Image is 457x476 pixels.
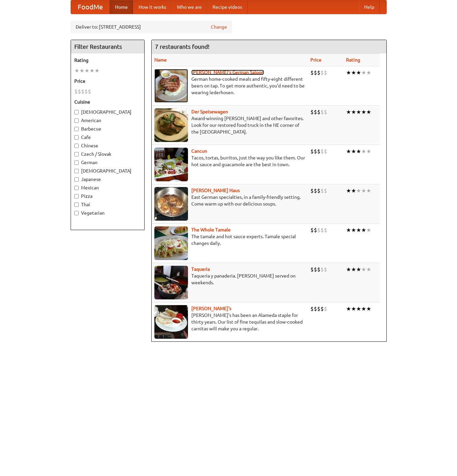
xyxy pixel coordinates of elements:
[154,226,188,260] img: wholetamale.jpg
[314,187,317,194] li: $
[74,193,141,199] label: Pizza
[320,148,324,155] li: $
[154,272,305,286] p: Taqueria y panaderia. [PERSON_NAME] served on weekends.
[74,168,141,174] label: [DEMOGRAPHIC_DATA]
[320,266,324,273] li: $
[191,227,231,232] a: The Whole Tamale
[324,266,327,273] li: $
[324,305,327,313] li: $
[74,176,141,183] label: Japanese
[314,226,317,234] li: $
[356,187,361,194] li: ★
[74,117,141,124] label: American
[191,306,231,311] a: [PERSON_NAME]'s
[324,148,327,155] li: $
[361,305,366,313] li: ★
[361,226,366,234] li: ★
[317,108,320,116] li: $
[351,108,356,116] li: ★
[310,69,314,76] li: $
[324,226,327,234] li: $
[74,125,141,132] label: Barbecue
[74,99,141,105] h5: Cuisine
[324,108,327,116] li: $
[346,266,351,273] li: ★
[154,266,188,299] img: taqueria.jpg
[320,226,324,234] li: $
[78,88,81,95] li: $
[317,266,320,273] li: $
[361,69,366,76] li: ★
[84,67,89,74] li: ★
[74,135,79,140] input: Cafe
[74,159,141,166] label: German
[320,305,324,313] li: $
[317,187,320,194] li: $
[191,188,240,193] b: [PERSON_NAME] Haus
[310,305,314,313] li: $
[74,177,79,182] input: Japanese
[154,69,188,103] img: esthers.jpg
[88,88,91,95] li: $
[346,57,360,63] a: Rating
[74,151,141,157] label: Czech / Slovak
[89,67,94,74] li: ★
[191,109,228,114] b: Der Speisewagen
[191,70,264,75] a: [PERSON_NAME]'s German Saloon
[191,148,207,154] a: Cancun
[310,148,314,155] li: $
[74,109,141,115] label: [DEMOGRAPHIC_DATA]
[79,67,84,74] li: ★
[361,108,366,116] li: ★
[351,69,356,76] li: ★
[154,115,305,135] p: Award-winning [PERSON_NAME] and other favorites. Look for our restored food truck in the NE corne...
[74,169,79,173] input: [DEMOGRAPHIC_DATA]
[356,148,361,155] li: ★
[351,266,356,273] li: ★
[74,201,141,208] label: Thai
[74,134,141,141] label: Cafe
[366,305,371,313] li: ★
[94,67,100,74] li: ★
[74,127,79,131] input: Barbecue
[361,187,366,194] li: ★
[359,0,380,14] a: Help
[317,226,320,234] li: $
[356,266,361,273] li: ★
[310,266,314,273] li: $
[356,226,361,234] li: ★
[310,108,314,116] li: $
[351,148,356,155] li: ★
[154,108,188,142] img: speisewagen.jpg
[366,187,371,194] li: ★
[74,152,79,156] input: Czech / Slovak
[366,266,371,273] li: ★
[154,57,167,63] a: Name
[110,0,133,14] a: Home
[324,69,327,76] li: $
[366,69,371,76] li: ★
[154,187,188,221] img: kohlhaus.jpg
[71,0,110,14] a: FoodMe
[346,305,351,313] li: ★
[154,233,305,247] p: The tamale and hot sauce experts. Tamale special changes daily.
[74,186,79,190] input: Mexican
[314,266,317,273] li: $
[74,110,79,114] input: [DEMOGRAPHIC_DATA]
[346,187,351,194] li: ★
[351,226,356,234] li: ★
[310,187,314,194] li: $
[320,108,324,116] li: $
[74,118,79,123] input: American
[356,108,361,116] li: ★
[154,148,188,181] img: cancun.jpg
[317,69,320,76] li: $
[191,266,210,272] b: Taqueria
[74,184,141,191] label: Mexican
[71,21,232,33] div: Deliver to: [STREET_ADDRESS]
[155,43,210,50] ng-pluralize: 7 restaurants found!
[317,305,320,313] li: $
